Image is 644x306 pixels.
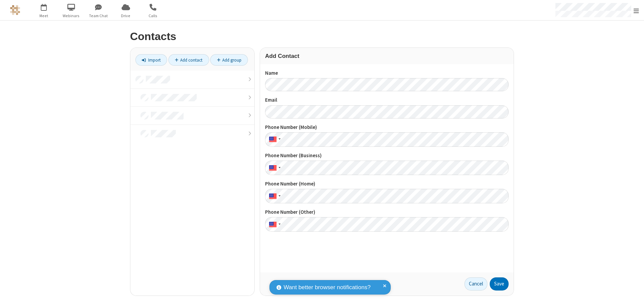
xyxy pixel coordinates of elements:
[130,31,514,42] h2: Contacts
[265,189,283,203] div: United States: + 1
[265,69,509,77] label: Name
[284,283,371,292] span: Want better browser notifications?
[265,180,509,188] label: Phone Number (Home)
[265,96,509,104] label: Email
[59,13,84,19] span: Webinars
[265,217,283,232] div: United States: + 1
[140,13,166,19] span: Calls
[210,54,248,66] a: Add group
[265,161,283,175] div: United States: + 1
[265,53,509,59] h3: Add Contact
[490,277,509,291] button: Save
[135,54,167,66] a: Import
[464,277,487,291] a: Cancel
[168,54,209,66] a: Add contact
[265,124,509,131] label: Phone Number (Mobile)
[265,132,283,147] div: United States: + 1
[86,13,111,19] span: Team Chat
[31,13,57,19] span: Meet
[265,208,509,216] label: Phone Number (Other)
[265,152,509,160] label: Phone Number (Business)
[113,13,138,19] span: Drive
[10,5,20,15] img: QA Selenium DO NOT DELETE OR CHANGE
